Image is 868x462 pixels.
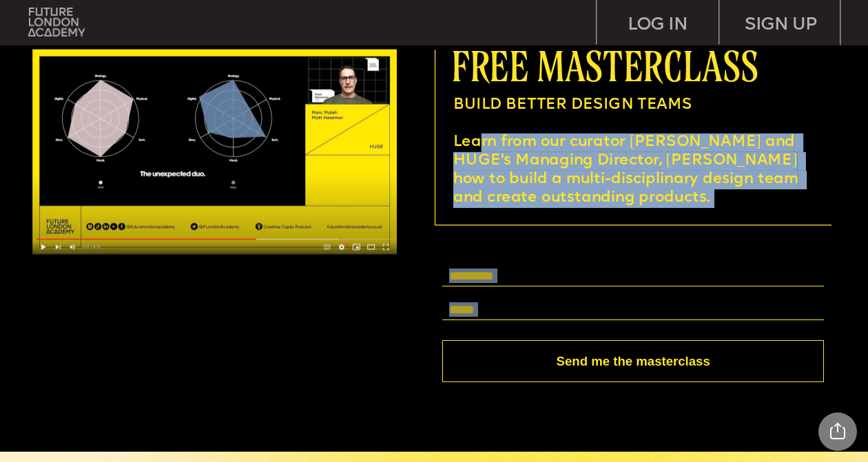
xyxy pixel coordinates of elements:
[453,135,803,206] span: Learn from our curator [PERSON_NAME] and HUGE's Managing Director, [PERSON_NAME] how to build a m...
[32,50,397,255] img: upload-6120175a-1ecc-4694-bef1-d61fdbc9d61d.jpg
[442,340,824,383] button: Send me the masterclass
[453,98,692,113] span: BUILD BETTER DESIGN TEAMS
[818,412,857,451] div: Share
[451,43,758,88] span: free masterclass
[28,8,85,36] img: upload-bfdffa89-fac7-4f57-a443-c7c39906ba42.png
